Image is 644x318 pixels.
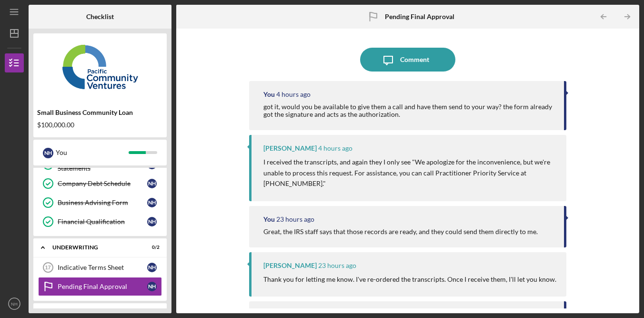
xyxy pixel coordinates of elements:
[263,215,275,223] div: You
[147,198,157,207] div: N H
[263,262,317,269] div: [PERSON_NAME]
[147,179,157,188] div: N H
[147,282,157,291] div: N H
[38,258,162,277] a: 17Indicative Terms SheetNH
[52,245,136,250] div: Underwriting
[276,215,314,223] time: 2025-10-10 00:40
[38,193,162,212] a: Business Advising FormNH
[360,48,455,72] button: Comment
[276,91,311,98] time: 2025-10-10 19:20
[38,212,162,231] a: Financial QualificationNH
[11,301,18,307] text: NH
[58,283,147,290] div: Pending Final Approval
[142,245,160,250] div: 0 / 2
[58,264,147,271] div: Indicative Terms Sheet
[263,228,538,236] div: Great, the IRS staff says that those records are ready, and they could send them directly to me.
[263,144,317,152] div: [PERSON_NAME]
[45,265,50,270] tspan: 17
[33,38,167,95] img: Product logo
[147,263,157,272] div: N H
[385,13,454,21] b: Pending Final Approval
[86,13,114,21] b: Checklist
[58,180,147,187] div: Company Debt Schedule
[56,144,129,161] div: You
[400,48,429,72] div: Comment
[318,262,356,269] time: 2025-10-09 23:52
[147,217,157,226] div: N H
[263,91,275,98] div: You
[263,157,557,189] p: I received the transcripts, and again they I only see "We apologize for the inconvenience, but we...
[318,144,352,152] time: 2025-10-10 19:01
[58,199,147,206] div: Business Advising Form
[37,121,163,129] div: $100,000.00
[5,294,24,313] button: NH
[43,148,53,158] div: N H
[38,174,162,193] a: Company Debt ScheduleNH
[37,109,163,116] div: Small Business Community Loan
[58,218,147,226] div: Financial Qualification
[38,277,162,296] a: Pending Final ApprovalNH
[263,103,554,118] div: got it, would you be available to give them a call and have them send to your way? the form alrea...
[263,274,556,285] p: Thank you for letting me know. I've re-ordered the transcripts. Once I receive them, I'll let you...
